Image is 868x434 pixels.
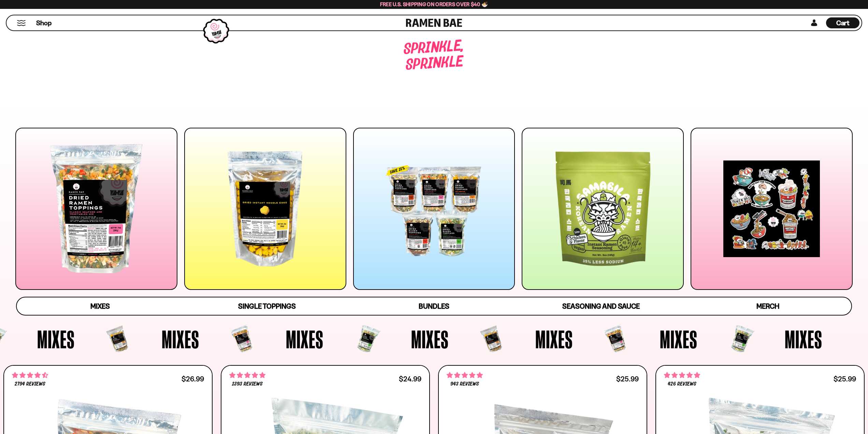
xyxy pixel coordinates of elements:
a: Shop [36,17,52,28]
span: 4.76 stars [229,371,265,380]
span: Mixes [162,326,199,352]
span: Mixes [37,326,75,352]
span: 4.76 stars [664,371,700,380]
span: Cart [836,19,850,27]
div: Cart [826,15,859,30]
span: Mixes [660,326,697,352]
span: Shop [36,18,52,28]
div: $24.99 [399,376,421,382]
span: 943 reviews [450,381,479,387]
div: $25.99 [616,376,639,382]
span: Mixes [411,326,449,352]
div: $25.99 [834,376,856,382]
span: Mixes [785,326,822,352]
span: Single Toppings [238,302,296,310]
span: 4.75 stars [447,371,483,380]
span: Mixes [286,326,323,352]
span: Mixes [90,302,110,310]
span: Seasoning and Sauce [562,302,640,310]
button: Mobile Menu Trigger [17,20,26,26]
a: Single Toppings [184,297,350,315]
a: Bundles [350,297,517,315]
span: 1393 reviews [232,381,263,387]
span: 2794 reviews [15,381,45,387]
span: Bundles [419,302,449,310]
span: Merch [756,302,779,310]
div: $26.99 [182,376,204,382]
a: Seasoning and Sauce [518,297,684,315]
span: 426 reviews [668,381,696,387]
span: 4.68 stars [12,371,48,380]
a: Merch [684,297,851,315]
span: Free U.S. Shipping on Orders over $40 🍜 [380,1,488,8]
a: Mixes [17,297,184,315]
span: Mixes [535,326,573,352]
